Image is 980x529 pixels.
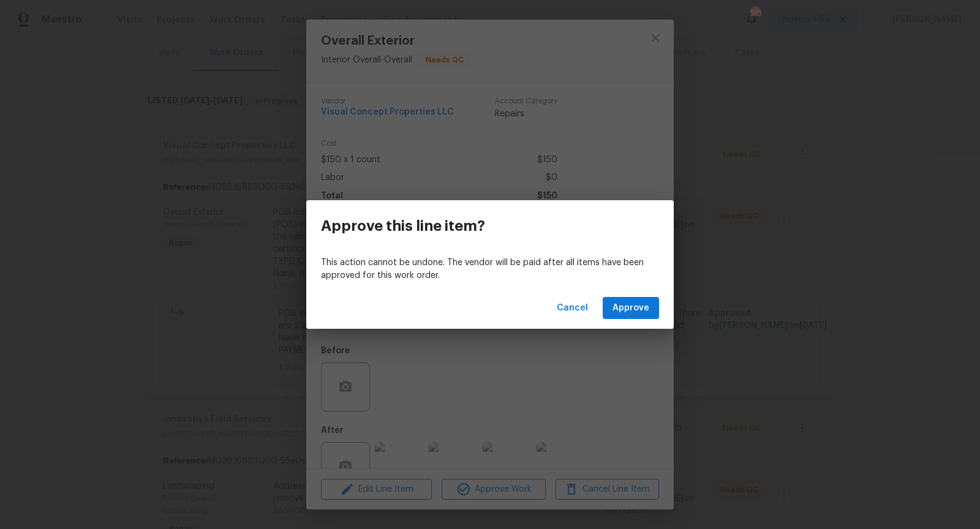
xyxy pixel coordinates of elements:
h3: Approve this line item? [321,217,485,234]
button: Cancel [552,297,593,320]
button: Approve [603,297,659,320]
p: This action cannot be undone. The vendor will be paid after all items have been approved for this... [321,257,659,282]
span: Cancel [557,301,588,316]
span: Approve [612,301,649,316]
